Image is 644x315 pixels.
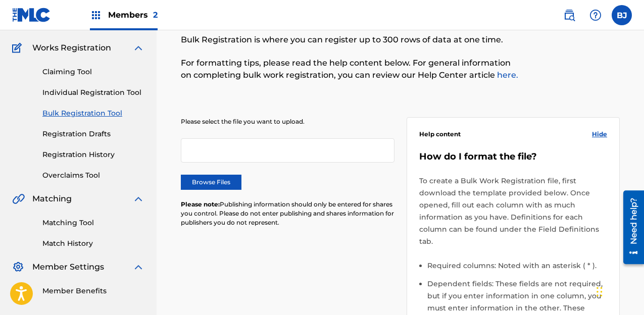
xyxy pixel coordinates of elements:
iframe: Resource Center [616,187,644,268]
a: Public Search [559,5,579,25]
img: search [563,9,575,21]
p: For formatting tips, please read the help content below. For general information on completing bu... [181,57,519,81]
h5: How do I format the file? [419,151,608,163]
span: Works Registration [32,42,111,54]
a: Claiming Tool [42,67,144,77]
span: Hide [592,130,607,139]
span: Please note: [181,200,220,208]
a: Bulk Registration Tool [42,108,144,119]
div: Drag [597,277,603,307]
a: Overclaims Tool [42,170,144,181]
img: expand [132,193,144,205]
a: Matching Tool [42,218,144,228]
img: help [589,9,602,21]
img: Member Settings [12,261,24,273]
span: Member Settings [32,261,104,273]
img: Works Registration [12,42,25,54]
img: expand [132,42,144,54]
p: Please select the file you want to upload. [181,117,394,126]
img: Matching [12,193,25,205]
a: Match History [42,238,144,249]
div: Help [585,5,606,25]
a: Registration History [42,149,144,160]
a: here. [495,70,518,80]
p: Publishing information should only be entered for shares you control. Please do not enter publish... [181,200,394,227]
iframe: Chat Widget [593,267,644,315]
li: Required columns: Noted with an asterisk ( * ). [427,259,608,278]
p: To create a Bulk Work Registration file, first download the template provided below. Once opened,... [419,175,608,247]
a: Member Benefits [42,286,144,296]
label: Browse Files [181,175,241,190]
a: Registration Drafts [42,129,144,139]
img: expand [132,261,144,273]
a: Individual Registration Tool [42,87,144,98]
span: Members [108,9,158,21]
p: Bulk Registration is where you can register up to 300 rows of data at one time. [181,34,519,46]
img: Top Rightsholders [90,9,102,21]
div: User Menu [612,5,632,25]
img: MLC Logo [12,8,51,22]
span: 2 [153,10,158,20]
span: Matching [32,193,72,205]
span: Help content [419,130,461,139]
